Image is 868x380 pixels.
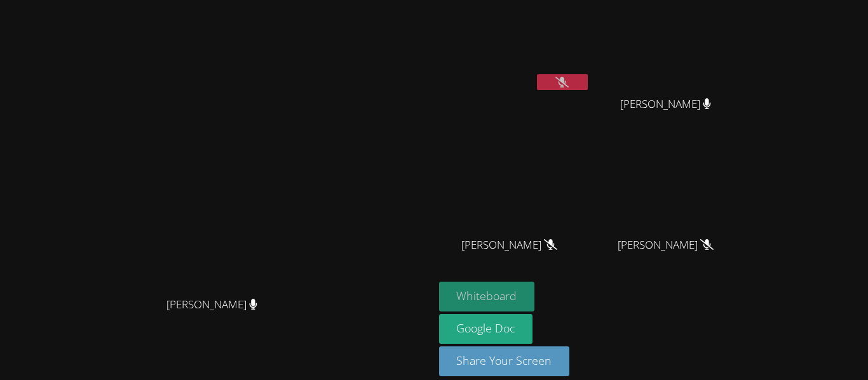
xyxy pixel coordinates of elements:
[439,314,533,344] a: Google Doc
[620,95,711,114] span: [PERSON_NAME]
[461,236,557,254] span: [PERSON_NAME]
[439,346,570,376] button: Share Your Screen
[166,296,257,314] span: [PERSON_NAME]
[439,282,535,311] button: Whiteboard
[618,236,714,254] span: [PERSON_NAME]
